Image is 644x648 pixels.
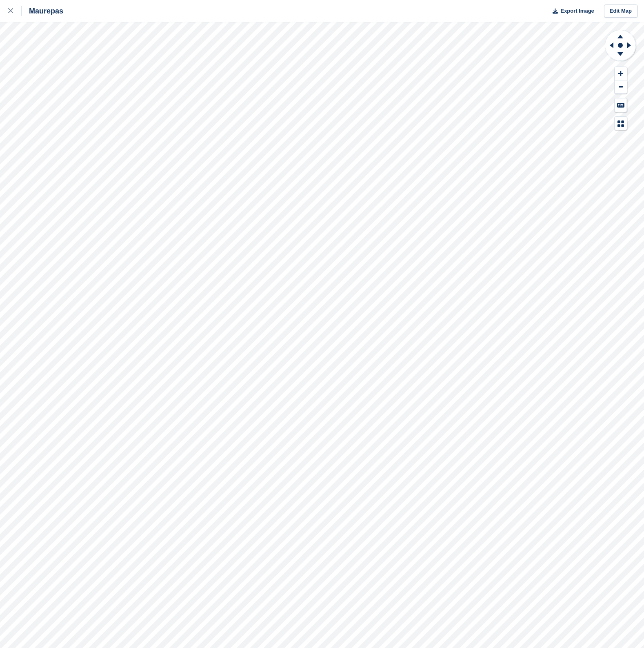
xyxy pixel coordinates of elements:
[548,4,594,18] button: Export Image
[615,80,627,94] button: Zoom Out
[604,4,637,18] a: Edit Map
[22,6,63,16] div: Maurepas
[615,67,627,80] button: Zoom In
[615,98,627,112] button: Keyboard Shortcuts
[615,117,627,130] button: Map Legend
[560,7,594,15] span: Export Image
